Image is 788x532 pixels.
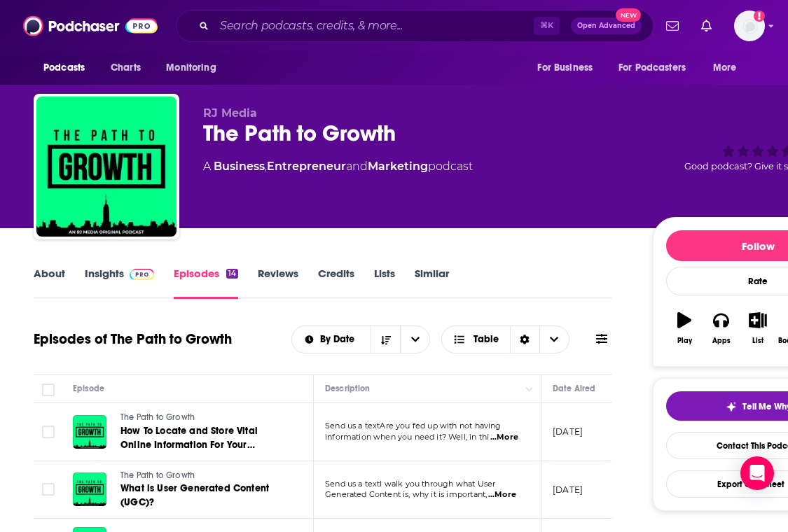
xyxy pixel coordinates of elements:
[400,326,429,353] button: open menu
[553,484,583,496] p: [DATE]
[120,412,195,422] span: The Path to Growth
[713,58,737,78] span: More
[726,401,737,412] img: tell me why sparkle
[415,267,449,299] a: Similar
[618,58,686,78] span: For Podcasters
[156,55,234,81] button: open menu
[34,267,65,299] a: About
[346,160,368,173] span: and
[488,489,516,500] span: ...More
[203,158,473,175] div: A podcast
[703,303,739,353] button: Apps
[320,335,359,344] span: By Date
[571,17,642,34] button: Open AdvancedNew
[740,303,776,353] button: List
[120,470,195,480] span: The Path to Growth
[696,14,717,38] a: Show notifications dropdown
[712,337,731,345] div: Apps
[754,10,765,22] svg: Add a profile image
[490,432,518,443] span: ...More
[214,15,534,37] input: Search podcasts, credits, & more...
[111,58,141,78] span: Charts
[174,267,238,299] a: Episodes14
[534,17,560,35] span: ⌘ K
[318,267,354,299] a: Credits
[371,326,400,353] button: Sort Direction
[130,269,154,280] img: Podchaser Pro
[325,489,487,499] span: Generated Content is, why it is important,
[23,13,158,39] img: Podchaser - Follow, Share and Rate Podcasts
[120,482,289,510] a: What is User Generated Content (UGC)?
[34,330,232,348] h1: Episodes of The Path to Growth
[441,325,569,353] button: Choose View
[740,456,774,490] div: Open Intercom Messenger
[120,482,269,508] span: What is User Generated Content (UGC)?
[226,269,238,279] div: 14
[616,8,641,22] span: New
[521,381,538,398] button: Column Actions
[102,55,149,81] a: Charts
[734,10,765,41] button: Show profile menu
[120,470,289,482] a: The Path to Growth
[265,160,267,173] span: ,
[510,326,539,353] div: Sort Direction
[292,335,371,344] button: open menu
[666,303,703,353] button: Play
[42,426,55,438] span: Toggle select row
[577,22,635,29] span: Open Advanced
[73,380,104,397] div: Episode
[120,412,289,424] a: The Path to Growth
[325,432,489,442] span: information when you need it? Well, in thi
[166,58,216,78] span: Monitoring
[537,58,593,78] span: For Business
[291,325,431,353] h2: Choose List sort
[325,421,502,430] span: Send us a textAre you fed up with not having
[374,267,395,299] a: Lists
[553,380,595,397] div: Date Aired
[267,160,346,173] a: Entrepreneur
[120,425,258,465] span: How To Locate and Store Vital Online Information For Your Business
[258,267,298,299] a: Reviews
[734,10,765,41] img: User Profile
[325,479,495,489] span: Send us a textI walk you through what User
[752,337,763,345] div: List
[474,335,499,344] span: Table
[677,337,692,345] div: Play
[42,483,55,496] span: Toggle select row
[214,160,265,173] a: Business
[734,10,765,41] span: Logged in as abbie.hatfield
[34,55,103,81] button: open menu
[703,55,754,81] button: open menu
[609,55,706,81] button: open menu
[553,426,583,437] p: [DATE]
[325,380,370,397] div: Description
[85,267,154,299] a: InsightsPodchaser Pro
[661,14,684,38] a: Show notifications dropdown
[368,160,428,173] a: Marketing
[43,58,85,78] span: Podcasts
[527,55,610,81] button: open menu
[176,10,654,42] div: Search podcasts, credits, & more...
[203,106,257,120] span: RJ Media
[120,424,289,452] a: How To Locate and Store Vital Online Information For Your Business
[36,97,177,237] img: The Path to Growth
